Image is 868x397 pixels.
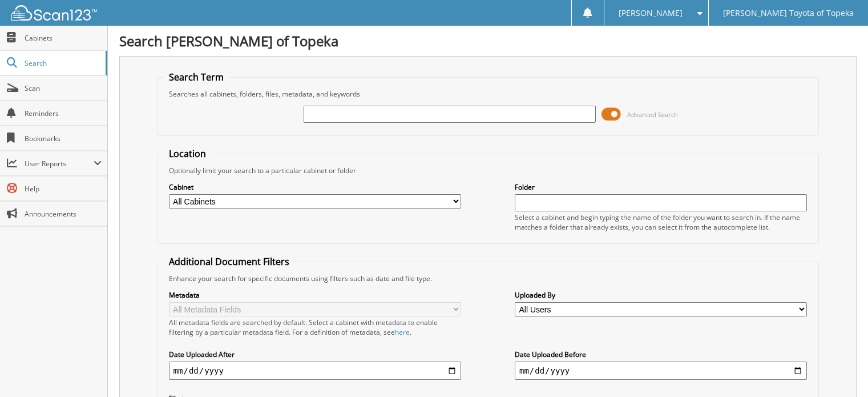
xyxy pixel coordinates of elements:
[169,182,461,192] label: Cabinet
[163,89,813,99] div: Searches all cabinets, folders, files, metadata, and keywords
[119,31,857,50] h1: Search [PERSON_NAME] of Topeka
[25,109,102,118] span: Reminders
[515,212,807,232] div: Select a cabinet and begin typing the name of the folder you want to search in. If the name match...
[25,184,102,194] span: Help
[25,209,102,219] span: Announcements
[515,182,807,192] label: Folder
[619,10,683,17] span: [PERSON_NAME]
[169,290,461,300] label: Metadata
[25,83,102,93] span: Scan
[163,274,813,283] div: Enhance your search for specific documents using filters such as date and file type.
[163,71,229,83] legend: Search Term
[515,362,807,380] input: end
[163,255,295,268] legend: Additional Document Filters
[515,350,807,359] label: Date Uploaded Before
[163,147,212,160] legend: Location
[25,33,102,43] span: Cabinets
[163,166,813,175] div: Optionally limit your search to a particular cabinet or folder
[11,5,97,21] img: scan123-logo-white.svg
[169,318,461,337] div: All metadata fields are searched by default. Select a cabinet with metadata to enable filtering b...
[627,110,678,119] span: Advanced Search
[723,10,854,17] span: [PERSON_NAME] Toyota of Topeka
[25,134,102,143] span: Bookmarks
[515,290,807,300] label: Uploaded By
[169,362,461,380] input: start
[169,350,461,359] label: Date Uploaded After
[25,159,94,169] span: User Reports
[25,58,100,68] span: Search
[395,327,410,337] a: here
